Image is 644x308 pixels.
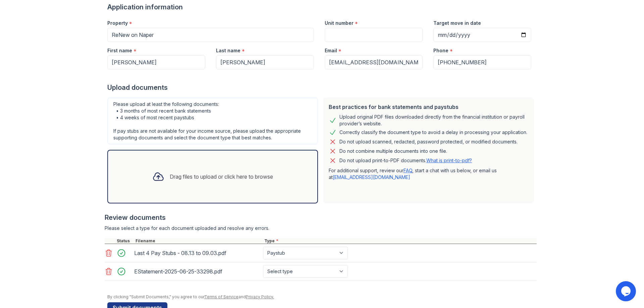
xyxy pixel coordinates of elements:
label: Unit number [325,20,354,26]
label: Property [107,20,128,26]
a: FAQ [404,168,412,173]
div: Application information [107,2,537,12]
div: Upload documents [107,83,537,92]
div: By clicking "Submit Documents," you agree to our and [107,294,537,300]
a: Privacy Policy. [246,294,274,299]
label: Email [325,47,337,54]
div: EStatement-2025-06-25-33298.pdf [134,266,260,277]
div: Do not upload scanned, redacted, password protected, or modified documents. [339,138,518,146]
p: For additional support, review our , start a chat with us below, or email us at [329,167,529,181]
iframe: chat widget [616,281,637,301]
label: Last name [216,47,240,54]
div: Drag files to upload or click here to browse [170,173,273,181]
a: Terms of Service [204,294,238,299]
div: Please select a type for each document uploaded and resolve any errors. [105,225,537,232]
div: Last 4 Pay Stubs - 08.13 to 09.03.pdf [134,248,260,258]
div: Review documents [105,213,537,222]
div: Status [115,238,134,244]
label: Phone [433,47,448,54]
div: Best practices for bank statements and paystubs [329,103,529,111]
div: Correctly classify the document type to avoid a delay in processing your application. [339,128,527,136]
a: What is print-to-pdf? [426,158,472,163]
div: Please upload at least the following documents: • 3 months of most recent bank statements • 4 wee... [107,98,318,144]
div: Filename [134,238,263,244]
a: [EMAIL_ADDRESS][DOMAIN_NAME] [333,174,410,180]
div: Upload original PDF files downloaded directly from the financial institution or payroll provider’... [339,114,529,127]
div: Do not combine multiple documents into one file. [339,147,447,155]
label: First name [107,47,132,54]
label: Target move in date [433,20,481,26]
p: Do not upload print-to-PDF documents. [339,157,472,164]
div: Type [263,238,537,244]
